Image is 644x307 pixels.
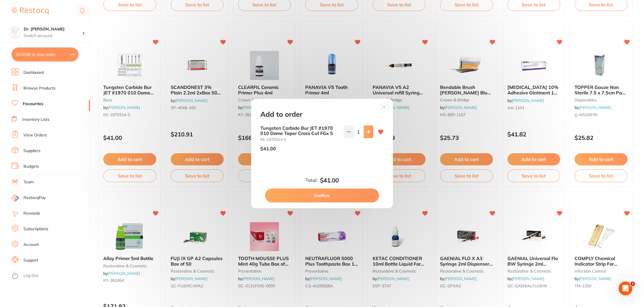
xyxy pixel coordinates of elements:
b: $41.00 [320,177,339,184]
h2: Add to order [260,110,302,118]
small: KE-1970314-5 [260,137,339,142]
p: $41.00 [260,146,276,151]
span: 1 [630,282,635,286]
b: Tungsten Carbide Bur JET #1970 010 Dome Taper Cross Cut FGx 5 [260,125,339,136]
iframe: Intercom live chat [619,282,632,295]
button: Confirm [265,189,379,202]
label: Total: [306,178,318,183]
